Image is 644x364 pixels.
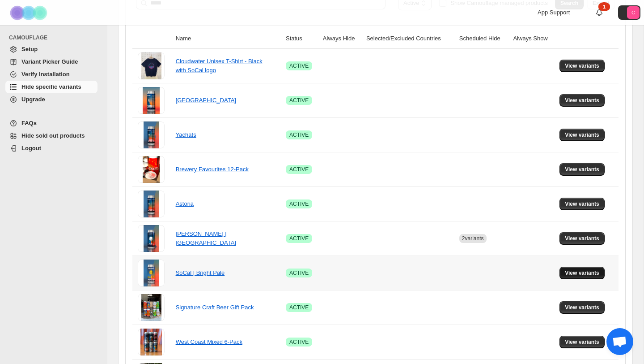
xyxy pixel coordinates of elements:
[176,269,225,276] a: SoCal | Bright Pale
[618,5,640,20] button: Avatar with initials C
[5,117,97,130] a: FAQs
[21,58,78,65] span: Variant Picker Guide
[538,9,570,16] span: App Support
[289,269,309,277] span: ACTIVE
[565,166,599,173] span: View variants
[364,29,457,49] th: Selected/Excluded Countries
[559,129,605,141] button: View variants
[595,8,604,17] a: 1
[21,83,81,90] span: Hide specific variants
[457,29,511,49] th: Scheduled Hide
[173,29,283,49] th: Name
[176,58,263,74] a: Cloudwater Unisex T-Shirt - Black with SoCal logo
[559,94,605,107] button: View variants
[176,97,236,104] a: [GEOGRAPHIC_DATA]
[5,56,97,68] a: Variant Picker Guide
[559,163,605,176] button: View variants
[462,235,484,242] span: 2 variants
[21,120,37,126] span: FAQs
[21,96,45,103] span: Upgrade
[21,145,41,152] span: Logout
[176,200,194,207] a: Astoria
[289,166,309,173] span: ACTIVE
[176,338,242,345] a: West Coast Mixed 6-Pack
[289,235,309,242] span: ACTIVE
[565,62,599,69] span: View variants
[9,34,101,41] span: CAMOUFLAGE
[559,336,605,348] button: View variants
[5,142,97,155] a: Logout
[510,29,557,49] th: Always Show
[289,200,309,208] span: ACTIVE
[7,0,52,25] img: Camouflage
[559,232,605,245] button: View variants
[320,29,364,49] th: Always Hide
[565,97,599,104] span: View variants
[5,43,97,56] a: Setup
[559,267,605,279] button: View variants
[289,131,309,139] span: ACTIVE
[559,198,605,210] button: View variants
[559,60,605,72] button: View variants
[21,132,85,139] span: Hide sold out products
[5,130,97,142] a: Hide sold out products
[289,62,309,69] span: ACTIVE
[631,10,635,15] text: C
[559,301,605,314] button: View variants
[176,230,236,246] a: [PERSON_NAME] | [GEOGRAPHIC_DATA]
[21,46,38,52] span: Setup
[21,71,70,78] span: Verify Installation
[289,97,309,104] span: ACTIVE
[5,93,97,106] a: Upgrade
[283,29,320,49] th: Status
[5,68,97,81] a: Verify Installation
[565,269,599,277] span: View variants
[176,166,249,173] a: Brewery Favourites 12-Pack
[565,338,599,346] span: View variants
[606,328,633,355] a: Open chat
[5,81,97,93] a: Hide specific variants
[565,200,599,208] span: View variants
[598,2,610,11] div: 1
[565,131,599,139] span: View variants
[627,6,640,19] span: Avatar with initials C
[289,338,309,346] span: ACTIVE
[176,131,196,138] a: Yachats
[565,304,599,311] span: View variants
[565,235,599,242] span: View variants
[289,304,309,311] span: ACTIVE
[176,304,254,311] a: Signature Craft Beer Gift Pack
